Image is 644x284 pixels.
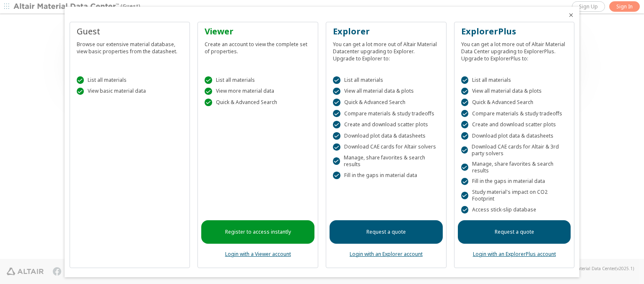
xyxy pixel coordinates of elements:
[458,220,571,244] a: Request a quote
[330,220,443,244] a: Request a quote
[205,99,212,106] div: 
[333,88,340,95] div: 
[461,164,468,171] div: 
[333,76,340,84] div: 
[461,178,568,185] div: Fill in the gaps in material data
[473,250,556,258] a: Login with an ExplorerPlus account
[461,110,469,117] div: 
[350,250,423,258] a: Login with an Explorer account
[333,99,439,106] div: Quick & Advanced Search
[461,192,468,199] div: 
[461,110,568,117] div: Compare materials & study tradeoffs
[77,76,84,84] div: 
[333,99,340,106] div: 
[205,37,311,55] div: Create an account to view the complete set of properties.
[205,99,311,106] div: Quick & Advanced Search
[333,110,340,117] div: 
[333,132,340,140] div: 
[333,26,439,37] div: Explorer
[461,26,568,37] div: ExplorerPlus
[333,143,340,151] div: 
[461,76,469,84] div: 
[333,121,439,128] div: Create and download scatter plots
[333,121,340,128] div: 
[461,146,468,154] div: 
[225,250,291,258] a: Login with a Viewer account
[333,132,439,140] div: Download plot data & datasheets
[461,206,469,214] div: 
[461,143,568,157] div: Download CAE cards for Altair & 3rd party solvers
[77,37,183,55] div: Browse our extensive material database, view basic properties from the datasheet.
[461,178,469,185] div: 
[205,26,311,37] div: Viewer
[77,76,183,84] div: List all materials
[333,143,439,151] div: Download CAE cards for Altair solvers
[461,206,568,214] div: Access stick-slip database
[205,88,212,95] div: 
[461,88,568,95] div: View all material data & plots
[333,76,439,84] div: List all materials
[461,37,568,62] div: You can get a lot more out of Altair Material Data Center upgrading to ExplorerPlus. Upgrade to E...
[201,220,314,244] a: Register to access instantly
[461,121,469,128] div: 
[333,157,340,165] div: 
[77,88,84,95] div: 
[77,26,183,37] div: Guest
[205,76,311,84] div: List all materials
[461,121,568,128] div: Create and download scatter plots
[333,154,439,168] div: Manage, share favorites & search results
[568,12,574,18] button: Close
[333,88,439,95] div: View all material data & plots
[461,76,568,84] div: List all materials
[461,132,469,140] div: 
[333,110,439,117] div: Compare materials & study tradeoffs
[77,88,183,95] div: View basic material data
[333,37,439,62] div: You can get a lot more out of Altair Material Datacenter upgrading to Explorer. Upgrade to Explor...
[333,172,340,179] div: 
[461,161,568,174] div: Manage, share favorites & search results
[205,88,311,95] div: View more material data
[461,99,568,106] div: Quick & Advanced Search
[205,76,212,84] div: 
[461,132,568,140] div: Download plot data & datasheets
[333,172,439,179] div: Fill in the gaps in material data
[461,189,568,202] div: Study material's impact on CO2 Footprint
[461,99,469,106] div: 
[461,88,469,95] div: 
